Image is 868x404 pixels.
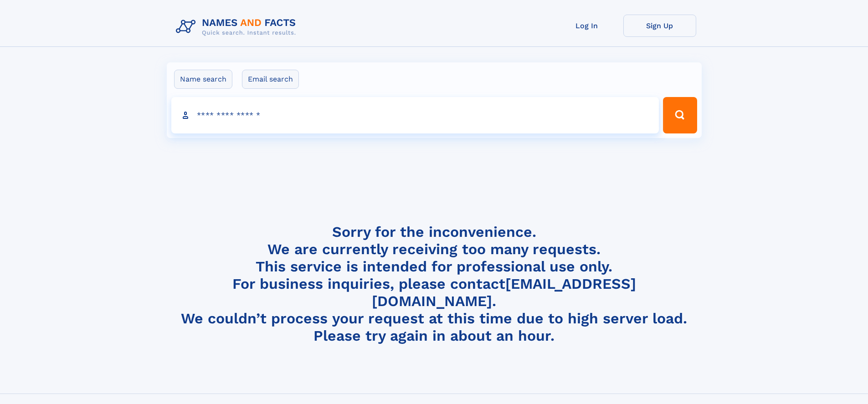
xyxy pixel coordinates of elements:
[174,70,232,89] label: Name search
[663,97,697,133] button: Search Button
[171,97,659,133] input: search input
[172,223,696,345] h4: Sorry for the inconvenience. We are currently receiving too many requests. This service is intend...
[172,15,303,39] img: Logo Names and Facts
[623,15,696,37] a: Sign Up
[550,15,623,37] a: Log In
[372,275,636,310] a: [EMAIL_ADDRESS][DOMAIN_NAME]
[242,70,299,89] label: Email search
